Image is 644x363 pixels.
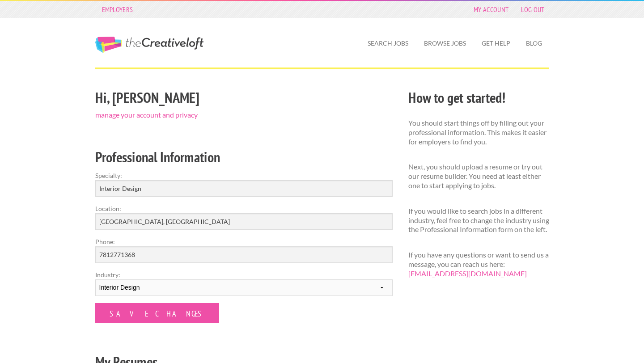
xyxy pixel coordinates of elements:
input: Save Changes [95,303,219,323]
a: Blog [519,33,549,54]
a: manage your account and privacy [95,110,198,119]
p: If you have any questions or want to send us a message, you can reach us here: [408,250,549,278]
h2: How to get started! [408,88,549,108]
input: Optional [95,246,393,263]
h2: Professional Information [95,147,393,167]
h2: Hi, [PERSON_NAME] [95,88,393,108]
a: Search Jobs [360,33,415,54]
a: Employers [97,3,138,16]
a: The Creative Loft [95,37,203,53]
a: Log Out [517,3,549,16]
p: Next, you should upload a resume or try out our resume builder. You need at least either one to s... [408,162,549,190]
label: Location: [95,204,393,213]
p: You should start things off by filling out your professional information. This makes it easier fo... [408,118,549,146]
a: Get Help [475,33,517,54]
p: If you would like to search jobs in a different industry, feel free to change the industry using ... [408,207,549,234]
label: Specialty: [95,171,393,180]
label: Industry: [95,270,393,279]
a: My Account [469,3,513,16]
label: Phone: [95,237,393,246]
a: [EMAIL_ADDRESS][DOMAIN_NAME] [408,269,527,278]
a: Browse Jobs [417,33,473,54]
input: e.g. New York, NY [95,213,393,230]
